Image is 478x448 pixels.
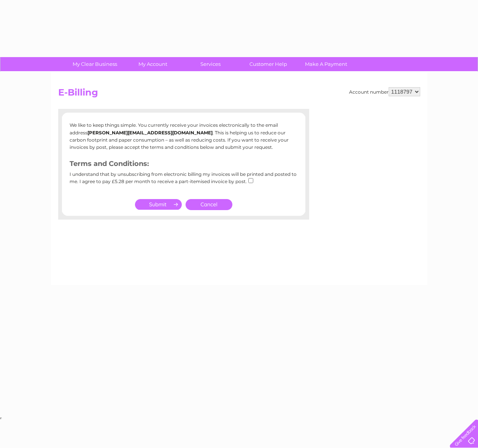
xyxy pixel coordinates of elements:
h3: Terms and Conditions: [70,158,298,172]
a: My Account [121,57,184,71]
input: Submit [135,199,182,210]
a: Services [179,57,242,71]
a: My Clear Business [64,57,126,71]
p: We like to keep things simple. You currently receive your invoices electronically to the email ad... [70,121,298,151]
a: Make A Payment [295,57,357,71]
div: I understand that by unsubscribing from electronic billing my invoices will be printed and posted... [70,172,298,190]
a: Cancel [186,199,232,210]
a: Customer Help [237,57,300,71]
b: [PERSON_NAME][EMAIL_ADDRESS][DOMAIN_NAME] [87,130,213,136]
div: Account number [349,87,420,96]
h2: E-Billing [58,87,420,102]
